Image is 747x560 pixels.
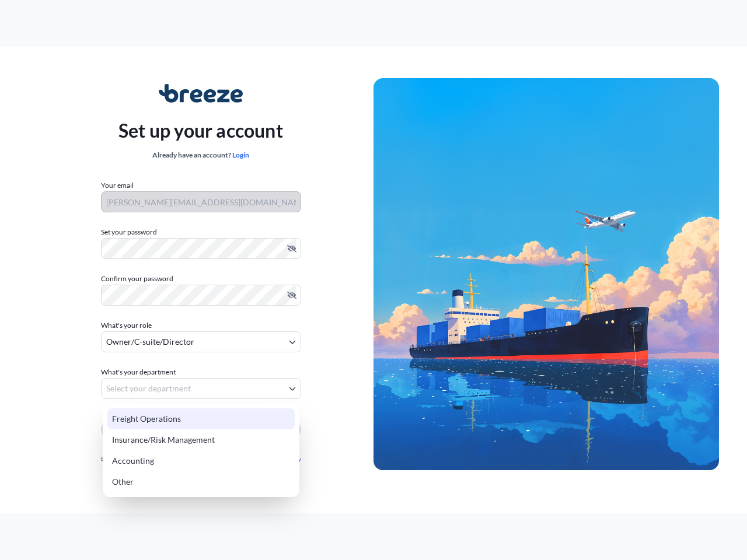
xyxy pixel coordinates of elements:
[107,408,295,429] div: Freight Operations
[287,244,296,253] button: Hide password
[107,450,295,471] div: Accounting
[107,471,295,492] div: Other
[107,429,295,450] div: Insurance/Risk Management
[287,290,296,300] button: Hide password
